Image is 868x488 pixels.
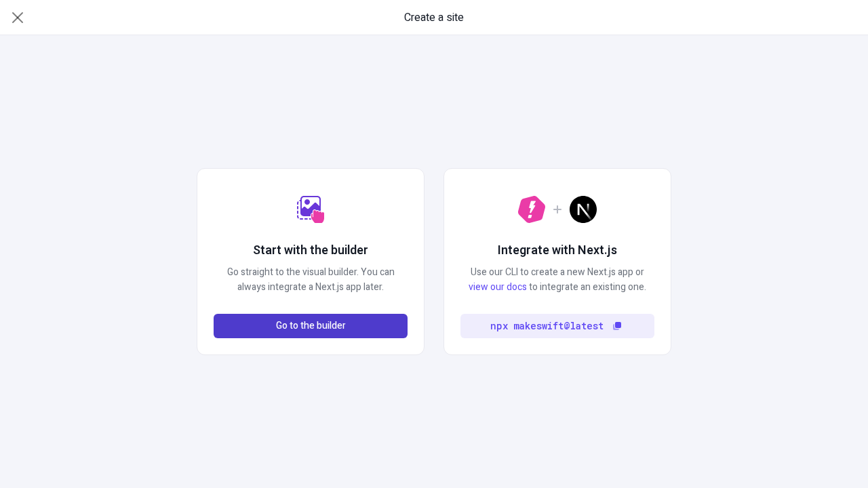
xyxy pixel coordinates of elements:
a: view our docs [469,280,527,294]
span: Create a site [404,9,464,26]
h2: Integrate with Next.js [498,242,617,260]
span: Go to the builder [276,319,346,333]
p: Go straight to the visual builder. You can always integrate a Next.js app later. [214,265,408,295]
h2: Start with the builder [253,242,368,260]
code: npx makeswift@latest [490,319,604,333]
button: Go to the builder [214,314,408,338]
p: Use our CLI to create a new Next.js app or to integrate an existing one. [460,265,654,295]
